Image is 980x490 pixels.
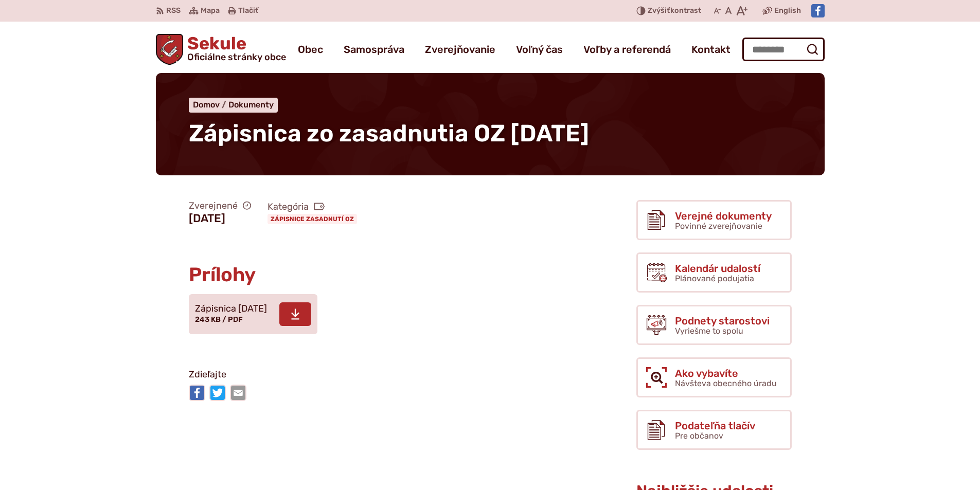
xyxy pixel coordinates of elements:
span: Ako vybavíte [675,368,777,379]
a: Voľný čas [516,35,563,64]
a: Domov [193,100,228,110]
span: Podateľňa tlačív [675,420,755,431]
span: Návšteva obecného úradu [675,378,777,388]
span: 243 KB / PDF [195,315,243,324]
a: Samospráva [344,35,404,64]
span: kontrast [648,7,701,15]
span: Plánované podujatia [675,274,754,283]
img: Prejsť na domovskú stránku [156,34,184,65]
span: Domov [193,100,220,110]
span: Zápisnica [DATE] [195,304,267,314]
span: Zvýšiť [648,6,670,15]
a: Ako vybavíte Návšteva obecného úradu [636,357,792,397]
span: Tlačiť [238,7,258,15]
span: RSS [166,5,181,17]
a: English [772,5,803,17]
img: Zdieľať na Twitteri [209,385,226,401]
a: Zápisnice zasadnutí OZ [268,214,357,224]
a: Kontakt [691,35,730,64]
img: Prejsť na Facebook stránku [811,4,825,17]
a: Podnety starostovi Vyriešme to spolu [636,305,792,345]
a: Verejné dokumenty Povinné zverejňovanie [636,200,792,240]
span: Sekule [183,35,286,62]
span: Zverejnené [189,200,251,212]
a: Kalendár udalostí Plánované podujatia [636,252,792,293]
span: Zápisnica zo zasadnutia OZ [DATE] [189,119,589,148]
a: Zápisnica [DATE] 243 KB / PDF [189,294,317,334]
a: Voľby a referendá [583,35,671,64]
p: Zdieľajte [189,367,554,383]
span: Povinné zverejňovanie [675,221,762,231]
img: Zdieľať e-mailom [230,385,246,401]
a: Podateľňa tlačív Pre občanov [636,410,792,450]
span: Oficiálne stránky obce [187,52,286,62]
span: Mapa [201,5,220,17]
img: Zdieľať na Facebooku [189,385,205,401]
a: Obec [298,35,323,64]
h2: Prílohy [189,264,554,286]
span: Kalendár udalostí [675,263,760,274]
a: Logo Sekule, prejsť na domovskú stránku. [156,34,287,65]
span: Verejné dokumenty [675,210,772,222]
span: Podnety starostovi [675,315,770,326]
a: Dokumenty [228,100,274,110]
figcaption: [DATE] [189,212,251,225]
a: Zverejňovanie [425,35,495,64]
span: Pre občanov [675,431,723,441]
span: Kategória [268,201,361,213]
span: Vyriešme to spolu [675,326,743,336]
span: English [774,5,801,17]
